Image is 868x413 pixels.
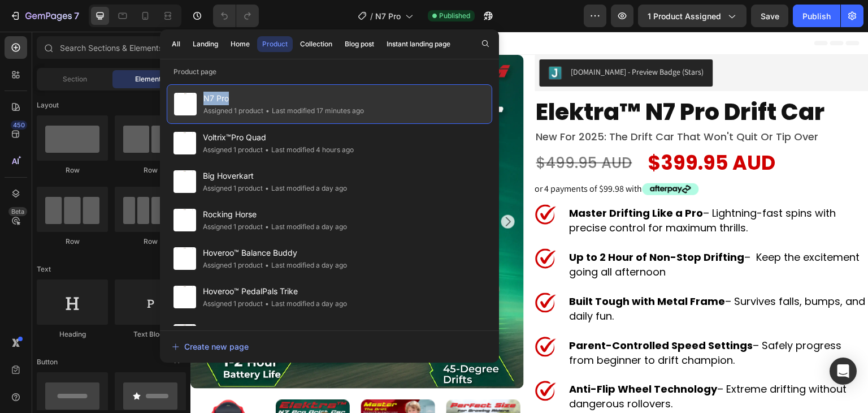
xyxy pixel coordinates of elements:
[345,150,678,164] span: or 4 payments of $99.98 with
[263,183,347,194] div: Last modified a day ago
[203,323,347,337] span: Kids Wiggle Car
[751,5,788,27] button: Save
[74,9,79,23] p: 7
[263,144,354,156] div: Last modified 4 hours ago
[135,74,161,84] span: Element
[11,121,27,130] div: 450
[160,66,499,78] p: Product page
[345,123,443,140] div: $499.95 AUD
[265,184,269,192] span: •
[203,298,263,309] div: Assigned 1 product
[262,39,288,49] div: Product
[379,263,676,292] p: – Survives falls, bumps, and daily fun.
[37,264,51,274] span: Text
[203,285,347,298] span: Hoveroo™ PedalPals Trike
[263,260,347,271] div: Last modified a day ago
[193,39,218,49] div: Landing
[265,261,269,269] span: •
[203,260,263,271] div: Assigned 1 product
[452,152,509,164] img: Afterpay
[379,351,676,380] p: – Extreme drifting without dangerous rollovers.
[638,5,747,27] button: 1 product assigned
[311,183,324,197] button: Carousel Next Arrow
[225,36,255,52] button: Home
[263,105,364,117] div: Last modified 17 minutes ago
[349,28,523,55] button: Judge.me - Preview Badge (Stars)
[167,36,185,52] button: All
[358,35,372,48] img: Judgeme.png
[172,39,180,49] div: All
[381,35,514,46] div: [DOMAIN_NAME] - Preview Badge (Stars)
[648,10,721,22] span: 1 product assigned
[387,39,450,49] div: Instant landing page
[379,218,554,233] strong: Up to 2 Hour of Non-Stop Drifting
[265,145,269,154] span: •
[115,236,186,247] div: Row
[203,169,347,183] span: Big Hoverkart
[346,100,677,111] p: new for 2025: the drift car that won't quit or tip over
[37,357,58,367] span: Button
[340,36,379,52] button: Blog post
[802,10,831,22] div: Publish
[37,329,108,339] div: Heading
[265,222,269,231] span: •
[379,218,676,248] p: – Keep the excitement going all afternoon
[379,307,676,336] p: – Safely progress from beginner to drift champion.
[761,11,779,21] span: Save
[265,299,269,308] span: •
[793,5,840,27] button: Publish
[172,341,249,352] div: Create new page
[188,36,223,52] button: Landing
[171,335,488,358] button: Create new page
[37,100,59,110] span: Layout
[190,32,868,413] iframe: Design area
[375,10,401,22] span: N7 Pro
[379,307,563,321] strong: Parent-Controlled Speed Settings
[381,36,455,52] button: Instant landing page
[457,121,587,142] div: $399.95 AUD
[115,165,186,175] div: Row
[263,221,347,233] div: Last modified a day ago
[37,36,186,59] input: Search Sections & Elements
[830,358,857,385] div: Open Intercom Messenger
[263,298,347,309] div: Last modified a day ago
[37,165,108,175] div: Row
[203,246,347,260] span: Hoveroo™ Balance Buddy
[203,92,364,105] span: N7 Pro
[266,106,270,115] span: •
[345,39,374,49] div: Blog post
[8,207,27,216] div: Beta
[295,36,337,52] button: Collection
[345,65,678,96] h1: elektra™ n7 pro drift car
[379,174,676,204] p: – Lightning-fast spins with precise control for maximum thrills.
[203,183,263,194] div: Assigned 1 product
[203,144,263,156] div: Assigned 1 product
[379,174,513,188] strong: Master Drifting Like a Pro
[37,236,108,247] div: Row
[231,39,250,49] div: Home
[213,5,259,27] div: Undo/Redo
[203,221,263,233] div: Assigned 1 product
[203,105,263,117] div: Assigned 1 product
[203,208,347,221] span: Rocking Horse
[63,74,87,84] span: Section
[379,351,527,365] strong: Anti-Flip Wheel Technology
[379,263,535,277] strong: Built Tough with Metal Frame
[300,39,332,49] div: Collection
[5,5,84,27] button: 7
[115,329,186,339] div: Text Block
[439,11,470,21] span: Published
[370,10,373,22] span: /
[257,36,293,52] button: Product
[203,131,354,144] span: Voltrix™Pro Quad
